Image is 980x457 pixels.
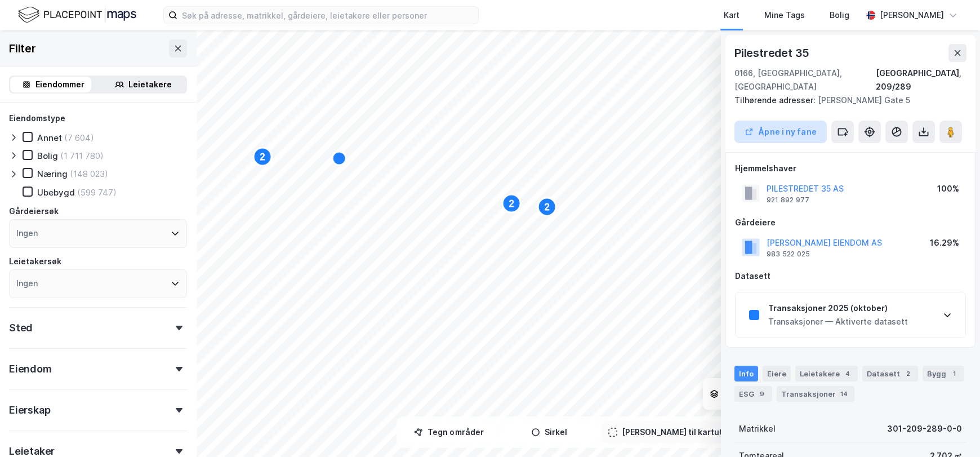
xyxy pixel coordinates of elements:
div: [PERSON_NAME] Gate 5 [734,94,957,107]
div: Map marker [253,148,271,166]
div: Eiere [763,366,791,381]
text: 2 [545,202,550,212]
div: Leietakere [795,366,858,381]
div: Gårdeiere [735,216,966,229]
div: 0166, [GEOGRAPHIC_DATA], [GEOGRAPHIC_DATA] [734,66,876,94]
div: Map marker [332,152,346,165]
div: Bygg [923,366,964,381]
div: Matrikkel [739,422,776,436]
div: Transaksjoner — Aktiverte datasett [768,315,908,329]
div: (148 023) [70,168,108,179]
div: 921 892 977 [767,196,809,205]
div: [GEOGRAPHIC_DATA], 209/289 [876,66,966,94]
div: 16.29% [930,236,959,250]
div: Transaksjoner 2025 (oktober) [768,301,908,315]
div: Bolig [830,8,849,22]
div: 4 [842,368,853,379]
input: Søk på adresse, matrikkel, gårdeiere, leietakere eller personer [177,7,478,24]
div: 2 [902,368,914,379]
div: Transaksjoner [777,386,854,402]
div: (7 604) [64,132,94,143]
div: Pilestredet 35 [734,44,812,62]
div: 983 522 025 [767,250,810,259]
div: Eiendommer [35,78,84,91]
div: Eiendomstype [9,112,65,125]
div: Ingen [16,227,38,240]
button: Sirkel [501,421,597,443]
span: Tilhørende adresser: [734,95,818,105]
div: Ubebygd [37,187,75,198]
div: Bolig [37,150,58,161]
div: [PERSON_NAME] [880,8,944,22]
div: Info [734,366,758,381]
img: logo.f888ab2527a4732fd821a326f86c7f29.svg [18,5,136,25]
div: Map marker [502,194,520,212]
div: Kart [724,8,740,22]
div: Hjemmelshaver [735,162,966,175]
text: 2 [260,152,265,162]
div: Map marker [538,198,556,216]
div: Annet [37,132,62,143]
div: Leietakere [128,78,172,91]
iframe: Chat Widget [924,403,980,457]
div: 100% [937,182,959,196]
div: Eierskap [9,403,50,417]
div: Datasett [735,269,966,283]
button: Tegn områder [401,421,497,443]
div: Mine Tags [764,8,805,22]
div: (1 711 780) [60,150,104,161]
div: 9 [756,388,768,400]
div: 1 [948,368,960,379]
button: Åpne i ny fane [734,121,827,143]
div: Kontrollprogram for chat [924,403,980,457]
text: 2 [509,199,514,208]
div: Datasett [862,366,918,381]
div: Gårdeiersøk [9,205,59,218]
div: ESG [734,386,772,402]
div: Ingen [16,277,38,290]
div: Filter [9,39,36,57]
div: Eiendom [9,362,52,376]
div: Sted [9,321,33,335]
div: Leietakersøk [9,255,61,268]
div: 14 [838,388,850,400]
div: Næring [37,168,68,179]
div: [PERSON_NAME] til kartutsnitt [622,425,741,439]
div: (599 747) [77,187,117,198]
div: 301-209-289-0-0 [887,422,962,436]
